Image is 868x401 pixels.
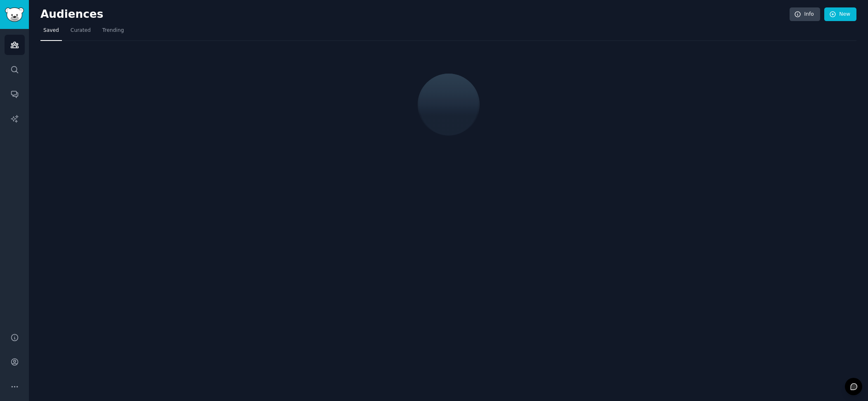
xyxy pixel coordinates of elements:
[790,7,820,21] a: Info
[68,24,94,41] a: Curated
[824,7,856,21] a: New
[40,24,62,41] a: Saved
[43,27,59,34] span: Saved
[40,8,790,21] h2: Audiences
[102,27,124,34] span: Trending
[99,24,127,41] a: Trending
[71,27,91,34] span: Curated
[5,7,24,22] img: GummySearch logo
